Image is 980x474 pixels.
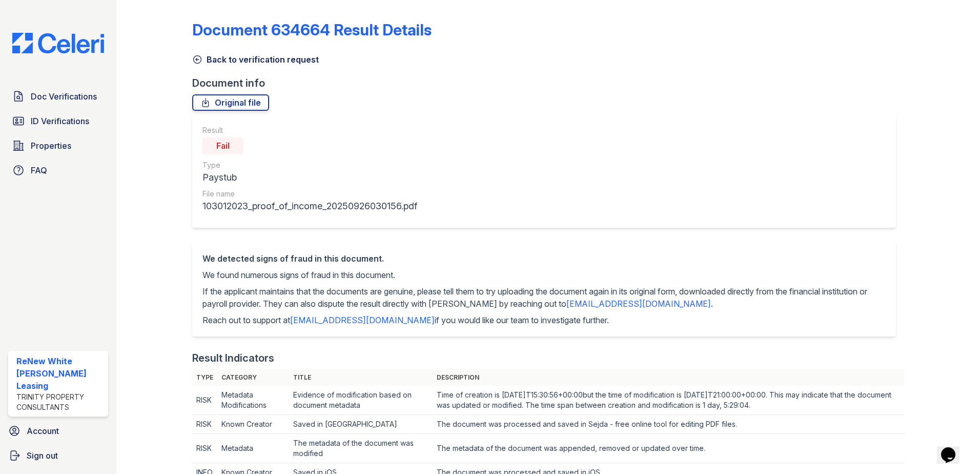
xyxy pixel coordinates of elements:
th: Description [433,369,904,386]
a: [EMAIL_ADDRESS][DOMAIN_NAME] [566,299,711,309]
th: Category [217,369,289,386]
td: The metadata of the document was modified [289,434,433,463]
a: Account [4,421,112,441]
th: Title [289,369,433,386]
div: Trinity Property Consultants [16,392,104,412]
a: Properties [8,135,108,156]
a: Original file [192,94,269,111]
span: Doc Verifications [31,90,97,103]
div: We detected signs of fraud in this document. [202,252,886,265]
span: Sign out [27,449,58,462]
td: Evidence of modification based on document metadata [289,386,433,415]
p: Reach out to support at if you would like our team to investigate further. [202,314,886,326]
span: Properties [31,140,71,152]
p: If the applicant maintains that the documents are genuine, please tell them to try uploading the ... [202,285,886,310]
a: Back to verification request [192,53,319,66]
span: ID Verifications [31,115,89,127]
div: File name [202,189,417,199]
td: Metadata Modifications [217,386,289,415]
p: We found numerous signs of fraud in this document. [202,269,886,281]
td: Saved in [GEOGRAPHIC_DATA] [289,415,433,434]
div: Type [202,160,417,170]
th: Type [192,369,217,386]
div: Document info [192,76,904,90]
td: Time of creation is [DATE]T15:30:56+00:00but the time of modification is [DATE]T21:00:00+00:00. T... [433,386,904,415]
td: The document was processed and saved in Sejda - free online tool for editing PDF files. [433,415,904,434]
div: Result Indicators [192,351,274,365]
span: . [711,299,713,309]
div: 103012023_proof_of_income_20250926030156.pdf [202,199,417,213]
td: RISK [192,434,217,463]
div: Result [202,125,417,135]
td: RISK [192,415,217,434]
div: ReNew White [PERSON_NAME] Leasing [16,355,104,392]
a: Doc Verifications [8,86,108,107]
iframe: chat widget [937,433,970,464]
td: The metadata of the document was appended, removed or updated over time. [433,434,904,463]
td: Metadata [217,434,289,463]
span: FAQ [31,164,47,176]
div: Fail [202,137,243,154]
span: Account [27,425,59,437]
a: [EMAIL_ADDRESS][DOMAIN_NAME] [290,315,435,325]
div: Paystub [202,170,417,185]
td: RISK [192,386,217,415]
img: CE_Logo_Blue-a8612792a0a2168367f1c8372b55b34899dd931a85d93a1a3d3e32e68fde9ad4.png [4,33,112,53]
a: Document 634664 Result Details [192,21,432,39]
td: Known Creator [217,415,289,434]
a: ID Verifications [8,111,108,131]
a: FAQ [8,160,108,181]
a: Sign out [4,445,112,466]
